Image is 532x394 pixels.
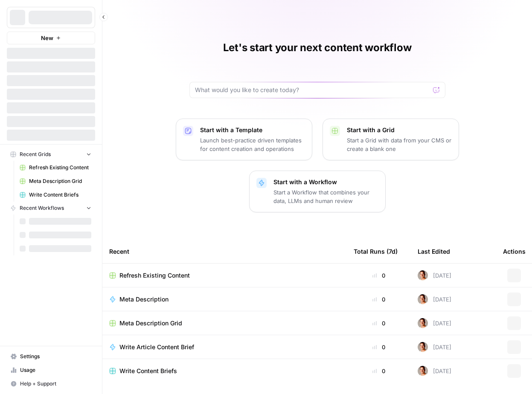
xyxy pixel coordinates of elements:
[418,366,451,376] div: [DATE]
[20,380,91,388] span: Help + Support
[119,367,177,375] span: Write Content Briefs
[7,148,95,161] button: Recent Grids
[418,366,428,376] img: 3d8pdhys1cqbz9tnb8hafvyhrehi
[7,202,95,214] button: Recent Workflows
[273,178,378,186] p: Start with a Workflow
[354,240,398,263] div: Total Runs (7d)
[249,171,386,212] button: Start with a WorkflowStart a Workflow that combines your data, LLMs and human review
[109,295,340,304] a: Meta Description
[7,377,95,391] button: Help + Support
[20,151,51,158] span: Recent Grids
[418,240,450,263] div: Last Edited
[16,161,95,174] a: Refresh Existing Content
[347,126,452,134] p: Start with a Grid
[418,270,451,281] div: [DATE]
[418,318,428,328] img: 3d8pdhys1cqbz9tnb8hafvyhrehi
[7,350,95,363] a: Settings
[29,191,91,199] span: Write Content Briefs
[119,295,169,304] span: Meta Description
[20,204,64,212] span: Recent Workflows
[109,271,340,280] a: Refresh Existing Content
[418,294,451,304] div: [DATE]
[16,188,95,202] a: Write Content Briefs
[354,295,404,304] div: 0
[20,366,91,374] span: Usage
[354,367,404,375] div: 0
[176,119,312,160] button: Start with a TemplateLaunch best-practice driven templates for content creation and operations
[195,86,430,94] input: What would you like to create today?
[20,353,91,360] span: Settings
[273,188,378,205] p: Start a Workflow that combines your data, LLMs and human review
[418,270,428,281] img: 3d8pdhys1cqbz9tnb8hafvyhrehi
[41,34,53,42] span: New
[323,119,459,160] button: Start with a GridStart a Grid with data from your CMS or create a blank one
[418,342,428,352] img: 3d8pdhys1cqbz9tnb8hafvyhrehi
[418,342,451,352] div: [DATE]
[109,367,340,375] a: Write Content Briefs
[16,174,95,188] a: Meta Description Grid
[200,136,305,153] p: Launch best-practice driven templates for content creation and operations
[7,363,95,377] a: Usage
[119,319,182,327] span: Meta Description Grid
[354,343,404,351] div: 0
[347,136,452,153] p: Start a Grid with data from your CMS or create a blank one
[418,294,428,304] img: 3d8pdhys1cqbz9tnb8hafvyhrehi
[29,164,91,171] span: Refresh Existing Content
[109,240,340,263] div: Recent
[7,32,95,44] button: New
[503,240,526,263] div: Actions
[29,177,91,185] span: Meta Description Grid
[119,343,194,351] span: Write Article Content Brief
[418,318,451,328] div: [DATE]
[223,41,412,55] h1: Let's start your next content workflow
[354,319,404,327] div: 0
[109,343,340,351] a: Write Article Content Brief
[200,126,305,134] p: Start with a Template
[354,271,404,280] div: 0
[109,319,340,327] a: Meta Description Grid
[119,271,190,280] span: Refresh Existing Content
